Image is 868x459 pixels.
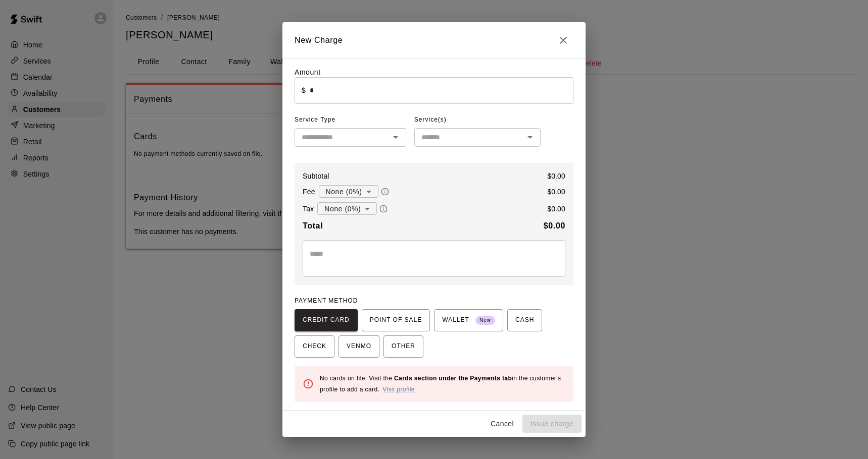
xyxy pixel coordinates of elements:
[295,68,321,76] label: Amount
[382,386,415,393] a: Visit profile
[362,309,430,331] button: POINT OF SALE
[475,314,495,327] span: New
[295,297,358,304] span: PAYMENT METHOD
[319,182,378,201] div: None (0%)
[389,130,403,144] button: Open
[507,309,542,331] button: CASH
[303,312,350,328] span: CREDIT CARD
[392,338,415,355] span: OTHER
[282,22,586,59] h2: New Charge
[303,221,323,230] b: Total
[434,309,503,331] button: WALLET New
[317,199,377,218] div: None (0%)
[295,309,358,331] button: CREDIT CARD
[547,204,565,214] p: $ 0.00
[347,338,371,355] span: VENMO
[295,335,334,358] button: CHECK
[383,335,423,358] button: OTHER
[303,187,315,197] p: Fee
[553,30,573,50] button: Close
[370,312,422,328] span: POINT OF SALE
[303,204,314,214] p: Tax
[339,335,379,358] button: VENMO
[414,112,447,128] span: Service(s)
[523,130,537,144] button: Open
[442,312,495,328] span: WALLET
[394,375,512,382] b: Cards section under the Payments tab
[302,85,306,95] p: $
[515,312,534,328] span: CASH
[303,338,326,355] span: CHECK
[486,415,518,433] button: Cancel
[547,171,565,181] p: $ 0.00
[544,221,565,230] b: $ 0.00
[320,375,561,393] span: No cards on file. Visit the in the customer's profile to add a card.
[547,187,565,197] p: $ 0.00
[303,171,329,181] p: Subtotal
[295,112,406,128] span: Service Type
